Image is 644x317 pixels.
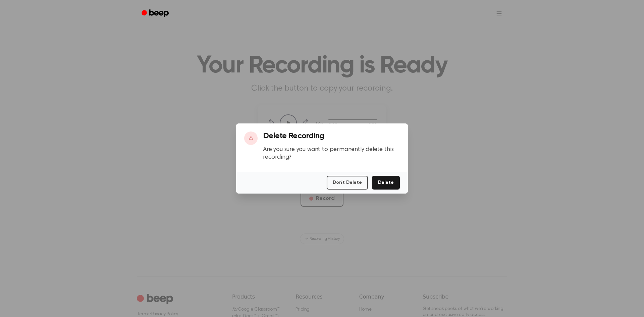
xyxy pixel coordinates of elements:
[244,131,258,145] div: ⚠
[327,176,368,190] button: Don't Delete
[263,146,400,161] p: Are you sure you want to permanently delete this recording?
[137,7,175,20] a: Beep
[491,5,507,21] button: Open menu
[263,131,400,141] h3: Delete Recording
[372,176,400,190] button: Delete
